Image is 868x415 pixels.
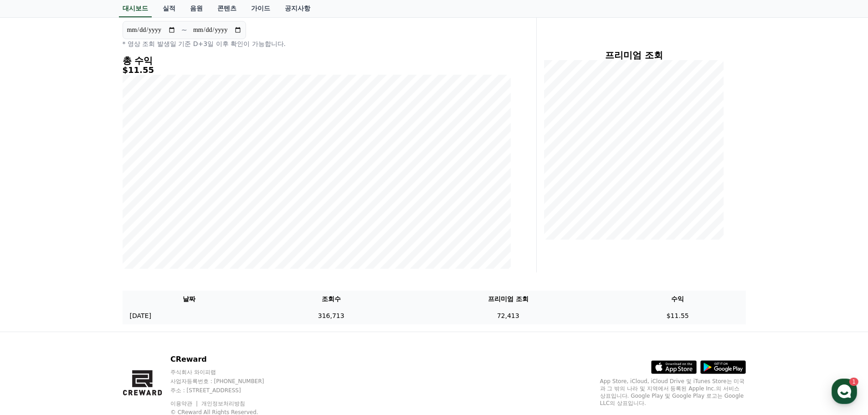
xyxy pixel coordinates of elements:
p: ~ [181,25,187,36]
h4: 총 수익 [123,56,511,66]
span: 설정 [141,302,152,310]
a: 1대화 [60,289,118,312]
a: 설정 [118,289,175,312]
h5: $11.55 [123,66,511,75]
p: App Store, iCloud, iCloud Drive 및 iTunes Store는 미국과 그 밖의 나라 및 지역에서 등록된 Apple Inc.의 서비스 상표입니다. Goo... [600,378,746,407]
p: [DATE] [130,311,151,321]
p: 사업자등록번호 : [PHONE_NUMBER] [170,378,282,385]
h4: 프리미엄 조회 [544,50,724,60]
td: 72,413 [406,307,610,324]
span: 홈 [29,302,34,310]
th: 수익 [610,291,746,307]
a: 이용약관 [170,400,199,407]
span: 대화 [83,303,94,310]
span: 1 [92,288,96,296]
th: 날짜 [123,291,256,307]
p: 주식회사 와이피랩 [170,369,282,376]
p: CReward [170,354,282,365]
th: 프리미엄 조회 [406,291,610,307]
a: 개인정보처리방침 [201,400,245,407]
p: * 영상 조회 발생일 기준 D+3일 이후 확인이 가능합니다. [123,39,511,48]
th: 조회수 [256,291,406,307]
td: $11.55 [610,307,746,324]
a: 홈 [3,289,60,312]
p: 주소 : [STREET_ADDRESS] [170,387,282,394]
td: 316,713 [256,307,406,324]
